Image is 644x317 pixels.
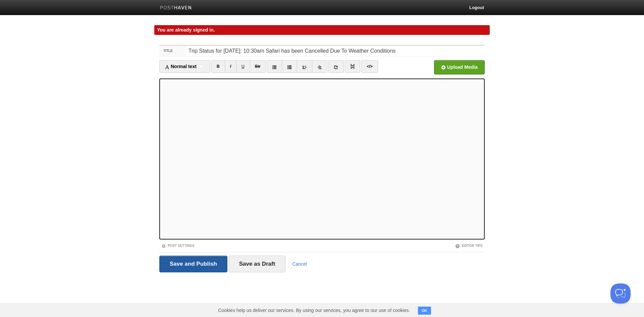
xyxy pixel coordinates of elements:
[159,46,186,56] label: Title
[159,256,227,272] input: Save and Publish
[250,60,266,73] a: Str
[455,244,483,248] a: Editor Tips
[418,307,431,315] button: OK
[255,64,261,69] del: Str
[160,6,192,11] img: Posthaven-bar
[161,244,195,248] a: Post Settings
[211,304,417,317] span: Cookies help us deliver our services. By using our services, you agree to our use of cookies.
[165,64,197,69] span: Normal text
[211,60,225,73] a: B
[236,60,250,73] a: U
[350,64,355,69] img: pagebreak-icon.png
[225,60,236,73] a: I
[229,256,286,272] input: Save as Draft
[154,25,490,35] div: You are already signed in.
[292,261,307,267] a: Cancel
[361,60,378,73] a: </>
[610,283,631,304] iframe: Help Scout Beacon - Open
